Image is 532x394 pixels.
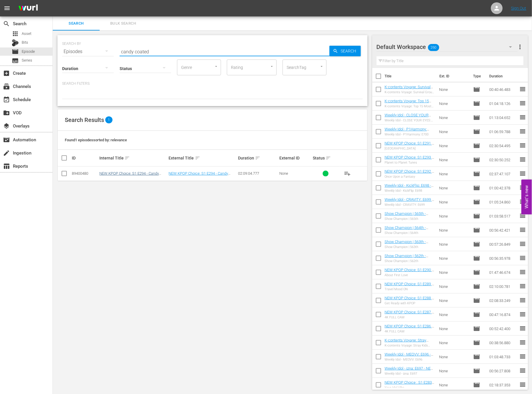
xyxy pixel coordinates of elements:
[385,330,434,333] div: 4K FULL CAM
[3,70,10,77] span: Create
[519,198,526,205] span: reorder
[473,283,480,290] span: Episode
[487,125,519,139] td: 01:06:59.788
[519,353,526,360] span: reorder
[487,265,519,279] td: 01:47:46.674
[195,155,200,161] span: sort
[487,279,519,293] td: 02:10:00.781
[437,139,471,153] td: None
[487,96,519,111] td: 01:04:18.126
[437,195,471,209] td: None
[519,339,526,346] span: reorder
[385,344,434,347] div: K-contents Voyage: Stray Kids Special
[473,353,480,360] span: Episode
[437,111,471,125] td: None
[385,282,434,299] a: NEW KPOP Choice: S1 E289 - Travel Mood ON - NEW [DOMAIN_NAME] - SSTV - 202508
[385,240,434,253] a: Show Champion | 563th - NEW [DOMAIN_NAME] - SSTV - 202508
[385,259,434,263] div: Show Champion | 562th
[519,156,526,163] span: reorder
[437,153,471,167] td: None
[473,184,480,191] span: Episode
[437,251,471,265] td: None
[385,118,434,122] div: Weekly Idol - CLOSE YOUR EYES: E701
[385,268,434,285] a: NEW KPOP Choice: S1 E290 - About First Love - NEW [DOMAIN_NAME] - SSTV - 202508
[473,213,480,220] span: Episode
[487,293,519,308] td: 02:08:33.249
[72,156,98,160] div: ID
[313,154,339,162] div: Status
[169,171,231,180] a: NEW KPOP Choice: S1 E294 - Candy Coated Melodies
[65,138,127,142] span: Found 1 episodes sorted by: relevance
[473,255,480,262] span: Episode
[473,311,480,318] span: Episode
[519,128,526,135] span: reorder
[385,133,434,136] div: Weekly Idol - P1Harmony: E700
[487,378,519,392] td: 02:18:37.353
[385,90,434,94] div: K-contents Voyage: Survival Group Compilation
[437,237,471,251] td: None
[516,40,523,54] button: more_vert
[4,5,11,12] span: menu
[385,203,434,207] div: Weekly Idol - CRAVITY: E699
[385,217,434,221] div: Show Champion | 565th
[3,150,10,157] span: Ingestion
[437,279,471,293] td: None
[487,195,519,209] td: 01:05:24.860
[12,30,19,37] span: Asset
[377,39,518,55] div: Default Workspace
[99,171,161,180] a: NEW KPOP Choice: S1 E294 - Candy Coated Melodies
[62,81,363,86] p: Search Filters:
[437,209,471,223] td: None
[269,64,275,69] button: Open
[437,378,471,392] td: None
[473,241,480,248] span: Episode
[437,364,471,378] td: None
[473,198,480,206] span: Episode
[437,167,471,181] td: None
[473,339,480,346] span: Episode
[385,197,434,210] a: Weekly Idol - CRAVITY: E699 - NEW [DOMAIN_NAME] - SSTV - 202508
[437,308,471,322] td: None
[385,301,434,305] div: Get Ready with KPOP
[437,293,471,308] td: None
[3,83,10,90] span: Channels
[519,226,526,233] span: reorder
[22,31,31,37] span: Asset
[473,269,480,276] span: Episode
[473,114,480,121] span: Episode
[519,100,526,107] span: reorder
[385,175,434,179] div: Once Upon a Fantasy
[473,142,480,149] span: Episode
[385,310,434,327] a: NEW KPOP Choice: S1 E287 - FULL CAM - NEW [DOMAIN_NAME] - SSTV - 202507
[487,364,519,378] td: 00:56:27.808
[3,96,10,103] span: Schedule
[473,325,480,332] span: Episode
[487,308,519,322] td: 00:47:16.874
[385,254,434,267] a: Show Champion | 562th - NEW [DOMAIN_NAME] - SSTV - 202508
[487,209,519,223] td: 01:03:58.517
[473,227,480,234] span: Episode
[437,125,471,139] td: None
[473,100,480,107] span: Episode
[385,211,434,225] a: Show Champion | 565th - NEW [DOMAIN_NAME] - SSTV - 202508
[519,297,526,304] span: reorder
[238,154,278,162] div: Duration
[65,116,104,123] span: Search Results
[521,180,532,215] button: Open Feedback Widget
[385,273,434,277] div: About First Love
[519,240,526,247] span: reorder
[385,231,434,235] div: Show Champion | 564th
[487,82,519,96] td: 00:40:46.483
[437,265,471,279] td: None
[473,86,480,93] span: Episode
[385,183,434,196] a: Weekly Idol - KickFlip: E698 - NEW [DOMAIN_NAME] - SSTV - 202508
[385,127,433,140] a: Weekly Idol - P1Harmony: E700 - NEW [DOMAIN_NAME] - SSTV - 202508
[385,366,434,379] a: Weekly Idol - izna: E697 - NEW [DOMAIN_NAME] - SSTV - 202507
[385,358,434,361] div: Weekly Idol - MEOVV: E696
[385,104,434,108] div: K-contents Voyage: Top 15 Most Viewed
[385,245,434,249] div: Show Champion | 563th
[487,322,519,336] td: 00:52:42.400
[22,40,28,45] span: Bits
[385,225,434,239] a: Show Champion | 564th - NEW [DOMAIN_NAME] - SSTV - 202508
[103,20,143,27] span: Bulk Search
